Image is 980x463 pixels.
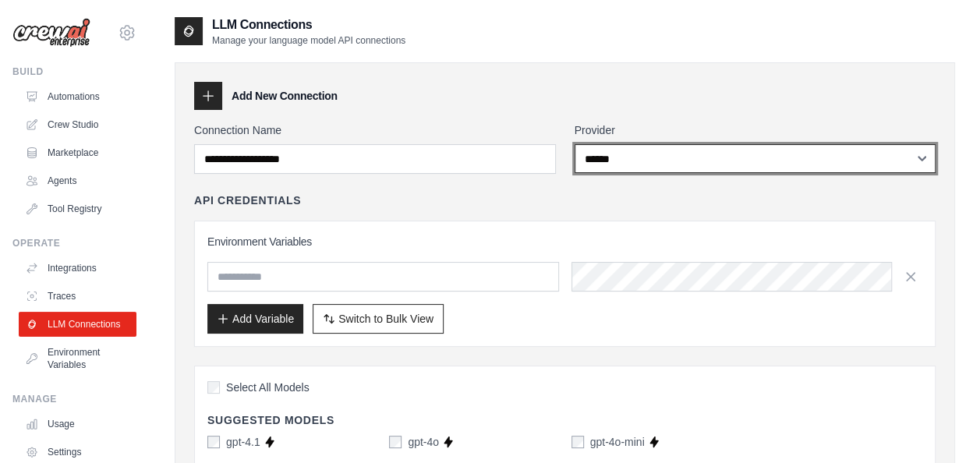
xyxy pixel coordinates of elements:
[207,412,922,428] h4: Suggested Models
[226,380,310,395] span: Select All Models
[19,112,136,137] a: Crew Studio
[338,311,433,327] span: Switch to Bulk View
[19,168,136,193] a: Agents
[12,237,136,249] div: Operate
[207,381,220,394] input: Select All Models
[19,312,136,337] a: LLM Connections
[12,65,136,78] div: Build
[19,340,136,377] a: Environment Variables
[19,412,136,436] a: Usage
[226,434,260,450] label: gpt-4.1
[408,434,439,450] label: gpt-4o
[194,122,556,138] label: Connection Name
[207,234,922,249] h3: Environment Variables
[571,436,584,448] input: gpt-4o-mini
[575,122,936,138] label: Provider
[389,436,402,448] input: gpt-4o
[207,436,220,448] input: gpt-4.1
[194,193,301,208] h4: API Credentials
[232,88,338,104] h3: Add New Connection
[313,304,444,334] button: Switch to Bulk View
[212,34,405,47] p: Manage your language model API connections
[212,16,405,34] h2: LLM Connections
[19,284,136,309] a: Traces
[19,140,136,165] a: Marketplace
[207,304,303,334] button: Add Variable
[19,256,136,281] a: Integrations
[12,393,136,405] div: Manage
[12,18,90,48] img: Logo
[19,84,136,109] a: Automations
[590,434,645,450] label: gpt-4o-mini
[19,196,136,221] a: Tool Registry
